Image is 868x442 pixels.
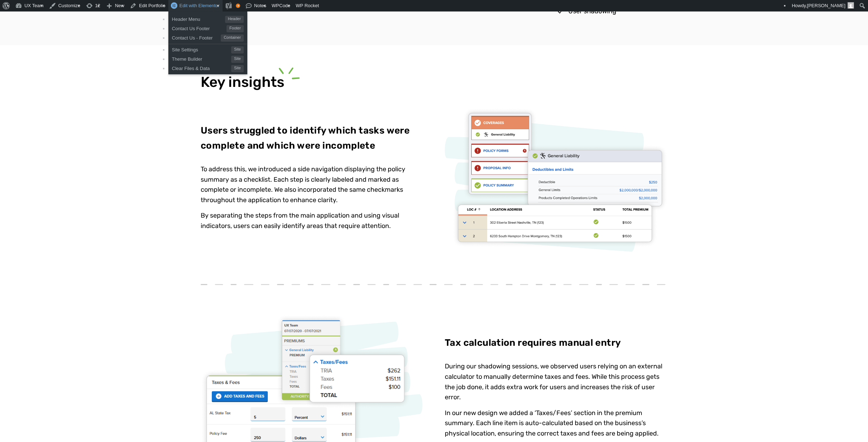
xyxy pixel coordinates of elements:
[445,335,621,350] p: Tax calculation requires manual entry
[172,44,231,53] span: Site Settings
[445,361,667,403] p: During our shadowing sessions, we observed users relying on an external calculator to manually de...
[141,0,167,6] span: Last Name
[168,63,247,72] a: Clear Files & DataSite
[172,32,221,42] span: Contact Us - Footer
[2,101,6,106] input: Subscribe to UX Team newsletter.
[9,100,279,106] span: Subscribe to UX Team newsletter.
[201,74,284,90] h2: Key insights
[172,14,225,23] span: Header Menu
[231,46,244,53] span: Site
[168,23,247,32] a: Contact Us FooterFooter
[179,3,220,8] span: Edit with Elementor
[832,408,868,442] iframe: Chat Widget
[172,23,227,32] span: Contact Us Footer
[201,210,423,231] p: By separating the steps from the main application and using visual indicators, users can easily i...
[231,56,244,63] span: Site
[201,164,423,205] p: To address this, we introduced a side navigation displaying the policy summary as a checklist. Ea...
[172,53,231,63] span: Theme Builder
[172,63,231,72] span: Clear Files & Data
[168,32,247,42] a: Contact Us - FooterContainer
[807,3,845,8] span: [PERSON_NAME]
[221,34,244,42] span: Container
[225,16,244,23] span: Header
[236,4,240,8] div: OK
[168,44,247,53] a: Site SettingsSite
[227,25,244,32] span: Footer
[168,14,247,23] a: Header MenuHeader
[231,65,244,72] span: Site
[201,123,423,153] p: Users struggled to identify which tasks were complete and which were incomplete
[445,408,667,439] p: In our new design we added a ‘Taxes/Fees’ section in the premium summary. Each line item is auto-...
[168,53,247,63] a: Theme BuilderSite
